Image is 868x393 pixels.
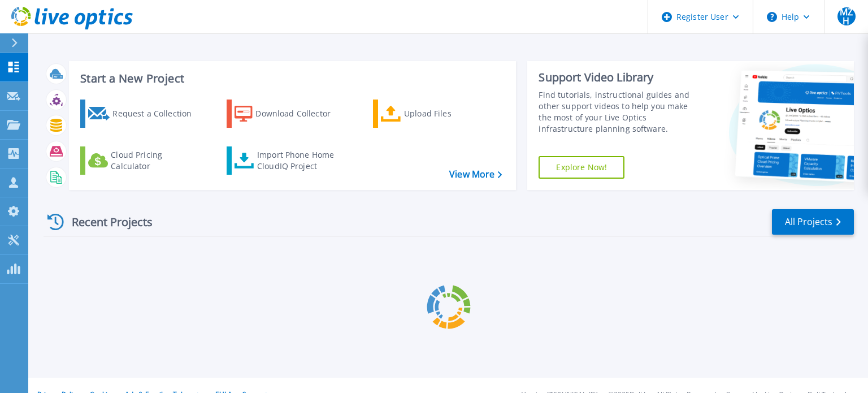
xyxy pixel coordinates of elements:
div: Recent Projects [44,208,168,236]
a: Cloud Pricing Calculator [80,146,206,175]
span: MZH [837,7,856,25]
div: Import Phone Home CloudIQ Project [257,149,345,172]
div: Upload Files [404,102,494,125]
div: Find tutorials, instructional guides and other support videos to help you make the most of your L... [539,89,702,135]
div: Cloud Pricing Calculator [111,149,201,172]
a: Upload Files [373,100,499,128]
a: Explore Now! [539,156,624,179]
div: Support Video Library [539,70,702,85]
a: Request a Collection [80,100,206,128]
div: Request a Collection [112,102,203,125]
div: Download Collector [255,102,346,125]
a: All Projects [772,209,854,235]
a: Download Collector [227,100,353,128]
h3: Start a New Project [80,72,502,85]
a: View More [449,169,502,180]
